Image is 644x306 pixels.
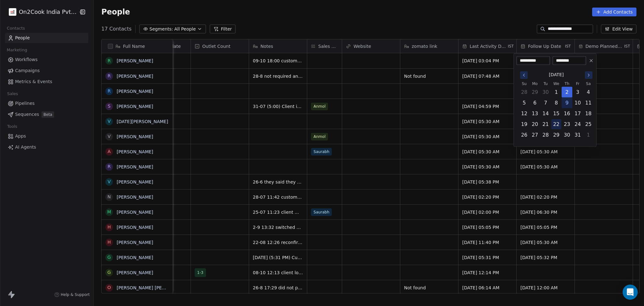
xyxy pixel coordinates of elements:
button: Monday, October 27th, 2025 [530,130,540,140]
button: Friday, October 10th, 2025 [573,98,583,108]
span: [DATE] [549,71,563,78]
button: Friday, October 17th, 2025 [573,109,583,119]
button: Tuesday, October 21st, 2025 [541,119,551,129]
button: Tuesday, September 30th, 2025 [541,87,551,97]
button: Tuesday, October 14th, 2025 [541,109,551,119]
button: Sunday, October 26th, 2025 [519,130,529,140]
button: Sunday, September 28th, 2025 [519,87,529,97]
button: Monday, September 29th, 2025 [530,87,540,97]
button: Saturday, October 18th, 2025 [583,109,593,119]
button: Friday, October 3rd, 2025 [573,87,583,97]
th: Monday [530,81,540,87]
th: Wednesday [551,81,562,87]
button: Wednesday, October 15th, 2025 [551,109,561,119]
button: Wednesday, October 22nd, 2025 [551,119,561,129]
button: Sunday, October 19th, 2025 [519,119,529,129]
button: Monday, October 20th, 2025 [530,119,540,129]
button: Saturday, November 1st, 2025 [583,130,593,140]
button: Saturday, October 25th, 2025 [583,119,593,129]
button: Thursday, October 16th, 2025 [562,109,572,119]
th: Saturday [583,81,594,87]
button: Saturday, October 11th, 2025 [583,98,593,108]
button: Thursday, October 2nd, 2025, selected [562,87,572,97]
button: Sunday, October 12th, 2025 [519,109,529,119]
button: Wednesday, October 8th, 2025 [551,98,561,108]
button: Friday, October 31st, 2025 [573,130,583,140]
button: Today, Thursday, October 9th, 2025 [562,98,572,108]
button: Sunday, October 5th, 2025 [519,98,529,108]
button: Saturday, October 4th, 2025 [583,87,593,97]
th: Friday [572,81,583,87]
button: Go to the Previous Month [520,71,528,79]
table: October 2025 [519,81,594,140]
button: Thursday, October 23rd, 2025 [562,119,572,129]
th: Sunday [519,81,530,87]
button: Friday, October 24th, 2025 [573,119,583,129]
th: Tuesday [540,81,551,87]
button: Tuesday, October 28th, 2025 [541,130,551,140]
button: Go to the Next Month [585,71,592,79]
button: Tuesday, October 7th, 2025 [541,98,551,108]
button: Monday, October 6th, 2025 [530,98,540,108]
button: Monday, October 13th, 2025 [530,109,540,119]
button: Wednesday, October 29th, 2025 [551,130,561,140]
th: Thursday [562,81,572,87]
button: Wednesday, October 1st, 2025 [551,87,561,97]
button: Thursday, October 30th, 2025 [562,130,572,140]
